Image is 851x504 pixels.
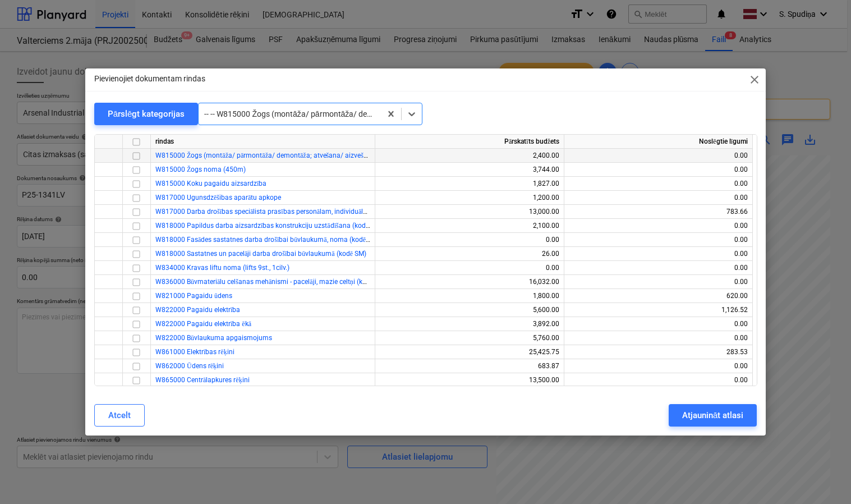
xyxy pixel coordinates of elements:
button: Pārslēgt kategorijas [94,103,199,125]
div: 0.00 [569,275,748,289]
div: Atjaunināt atlasi [682,408,743,423]
a: W834000 Kravas liftu noma (lifts 9st., 1cilv.) [155,264,289,272]
a: W836000 Būvmateriālu celšanas mehānismi - pacelāji, mazie celtņi (kodē SM) [155,278,387,286]
div: 1,126.52 [569,303,748,317]
span: close [748,73,761,86]
a: W862000 Ūdens rēķini [155,362,224,370]
div: 1,800.00 [380,289,559,303]
div: 3,892.00 [380,317,559,331]
a: W818000 Fasādes sastatnes darba drošībai būvlaukumā, noma (kodē SM) pieskaitīts pie Fasādes [155,236,449,244]
div: 0.00 [569,261,748,275]
div: Atcelt [108,408,131,423]
a: W815000 Žogs noma (450m) [155,166,246,173]
div: 0.00 [569,373,748,387]
a: W821000 Pagaidu ūdens [155,292,232,300]
a: W822000 Būvlaukuma apgaismojums [155,334,272,342]
a: W818000 Papildus darba aizsardzības konstrukciju uzstādīšana (kodē SM) [155,222,382,230]
div: Noslēgtie līgumi [564,135,753,149]
div: 5,600.00 [380,303,559,317]
a: W815000 Koku pagaidu aizsardzība [155,180,266,187]
div: 783.66 [569,205,748,219]
div: 3,744.00 [380,163,559,177]
iframe: Chat Widget [795,450,851,504]
div: Pārskatīts budžets [375,135,564,149]
div: 0.00 [569,233,748,247]
a: W861000 Elektrības rēķini [155,348,234,356]
a: W822000 Pagaidu elektrība [155,306,240,314]
div: 0.00 [569,359,748,373]
div: 0.00 [569,317,748,331]
div: 25,425.75 [380,345,559,359]
div: 683.87 [380,359,559,373]
a: W865000 Centrālapkures rēķini [155,376,250,384]
div: Pārslēgt kategorijas [108,107,185,121]
div: 0.00 [569,331,748,345]
div: 0.00 [569,247,748,261]
div: 0.00 [380,233,559,247]
div: 620.00 [569,289,748,303]
div: 0.00 [569,191,748,205]
div: rindas [151,135,375,149]
p: Pievienojiet dokumentam rindas [94,73,205,85]
div: 5,760.00 [380,331,559,345]
a: W822000 Pagaidu elektrība ēkā [155,320,251,328]
a: W818000 Sastatnes un pacelāji darba drošībai būvlaukumā (kodē SM) [155,250,366,258]
div: 2,100.00 [380,219,559,233]
div: 13,000.00 [380,205,559,219]
a: W817000 Ugunsdzēšibas aparātu apkope [155,194,281,201]
div: 0.00 [569,219,748,233]
div: 26.00 [380,247,559,261]
div: 283.53 [569,345,748,359]
div: 0.00 [569,163,748,177]
a: W815000 Žogs (montāža/ pārmontāža/ demontāža; atvešana/ aizvešana) [155,152,378,159]
div: 13,500.00 [380,373,559,387]
a: W817000 Darba drošības speciālista prasības personālam, individuālas aizsardzības līdzekļi (kodē ... [155,208,557,216]
button: Atjaunināt atlasi [669,404,757,427]
div: 1,827.00 [380,177,559,191]
div: 0.00 [569,149,748,163]
button: Atcelt [94,404,145,427]
div: 16,032.00 [380,275,559,289]
div: 2,400.00 [380,149,559,163]
div: 0.00 [380,261,559,275]
div: 1,200.00 [380,191,559,205]
div: 0.00 [569,177,748,191]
